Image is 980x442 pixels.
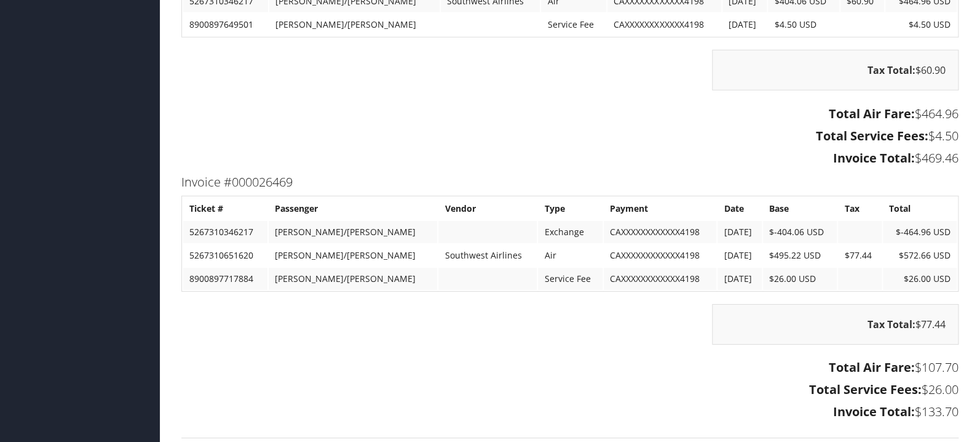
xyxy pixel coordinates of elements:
h3: $133.70 [181,403,958,420]
th: Total [883,198,957,220]
td: Exchange [538,221,603,243]
th: Passenger [269,198,438,220]
td: [PERSON_NAME]/[PERSON_NAME] [269,221,438,243]
h3: $26.00 [181,381,958,398]
td: 5267310346217 [183,221,267,243]
td: [PERSON_NAME]/[PERSON_NAME] [269,268,438,290]
th: Payment [604,198,716,220]
td: [DATE] [722,14,767,36]
div: $77.44 [712,304,958,345]
td: $77.44 [838,244,882,267]
strong: Total Air Fare: [829,359,915,376]
td: [PERSON_NAME]/[PERSON_NAME] [269,244,438,267]
td: CAXXXXXXXXXXXX4198 [607,14,721,36]
td: $-464.96 USD [883,221,957,243]
td: Service Fee [538,268,603,290]
strong: Tax Total: [867,318,915,331]
td: 8900897717884 [183,268,267,290]
td: [DATE] [717,268,762,290]
h3: $469.46 [181,150,958,167]
td: $572.66 USD [883,244,957,267]
th: Tax [838,198,882,220]
td: $4.50 USD [885,14,957,36]
strong: Tax Total: [867,63,915,77]
td: CAXXXXXXXXXXXX4198 [604,221,716,243]
td: Service Fee [541,14,606,36]
strong: Total Air Fare: [829,105,915,122]
strong: Total Service Fees: [809,381,922,398]
h3: $4.50 [181,127,958,145]
strong: Total Service Fees: [816,127,928,144]
div: $60.90 [712,50,958,90]
th: Type [538,198,603,220]
th: Vendor [438,198,537,220]
h3: Invoice #000026469 [181,174,958,191]
td: [DATE] [717,221,762,243]
strong: Invoice Total: [833,403,915,420]
td: $4.50 USD [768,14,839,36]
td: $26.00 USD [763,268,837,290]
td: [DATE] [717,244,762,267]
th: Date [717,198,762,220]
td: $-404.06 USD [763,221,837,243]
td: [PERSON_NAME]/[PERSON_NAME] [269,14,440,36]
td: Air [538,244,603,267]
td: 8900897649501 [183,14,268,36]
h3: $464.96 [181,105,958,123]
td: CAXXXXXXXXXXXX4198 [604,268,716,290]
td: 5267310651620 [183,244,267,267]
td: Southwest Airlines [438,244,537,267]
th: Ticket # [183,198,267,220]
th: Base [763,198,837,220]
td: $26.00 USD [883,268,957,290]
td: $495.22 USD [763,244,837,267]
strong: Invoice Total: [833,150,915,166]
h3: $107.70 [181,359,958,376]
td: CAXXXXXXXXXXXX4198 [604,244,716,267]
